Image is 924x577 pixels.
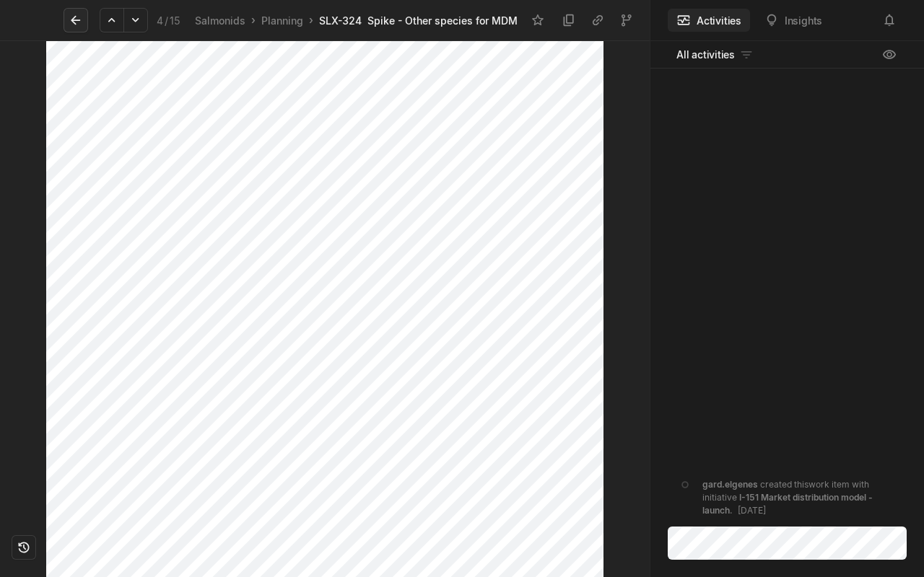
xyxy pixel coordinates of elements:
button: All activities [668,43,762,66]
button: Insights [756,9,831,32]
button: Activities [668,9,750,32]
span: / [165,14,168,27]
div: created this work item with initiative . [702,478,898,517]
a: Planning [258,11,306,30]
a: Salmonids [192,11,248,30]
span: I-151 Market distribution model - launch [702,492,873,516]
div: › [251,13,256,27]
div: Salmonids [195,13,245,28]
span: [DATE] [738,505,766,516]
div: Spike - Other species for MDM [367,13,518,28]
div: › [309,13,313,27]
div: SLX-324 [319,13,362,28]
span: All activities [676,47,735,62]
span: gard.elgenes [702,479,758,490]
div: 4 15 [157,13,180,28]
